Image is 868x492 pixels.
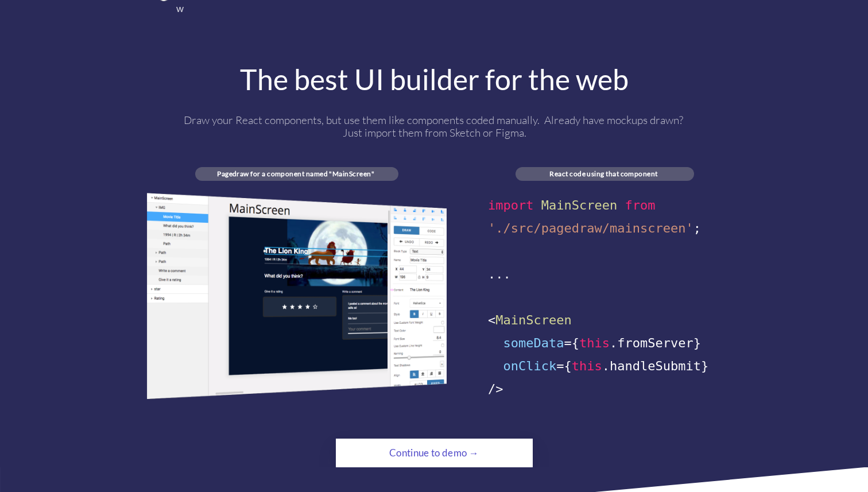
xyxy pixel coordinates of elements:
[495,313,571,327] span: MainScreen
[488,217,722,240] div: ;
[579,336,610,350] span: this
[488,263,722,286] div: ...
[488,332,722,355] div: ={ .fromServer}
[625,198,656,212] span: from
[147,65,722,94] div: The best UI builder for the web
[572,359,602,373] span: this
[488,355,722,378] div: ={ .handleSubmit}
[336,439,533,467] a: Continue to demo →
[147,193,447,399] img: image.png
[516,169,692,178] div: React code using that component
[195,169,396,178] div: Pagedraw for a component named "MainScreen"
[488,221,693,235] span: './src/pagedraw/mainscreen'
[367,441,501,464] div: Continue to demo →
[488,198,533,212] span: import
[177,114,691,139] div: Draw your React components, but use them like components coded manually. Already have mockups dra...
[488,378,722,401] div: />
[488,309,722,332] div: <
[541,198,617,212] span: MainScreen
[503,336,564,350] span: someData
[503,359,557,373] span: onClick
